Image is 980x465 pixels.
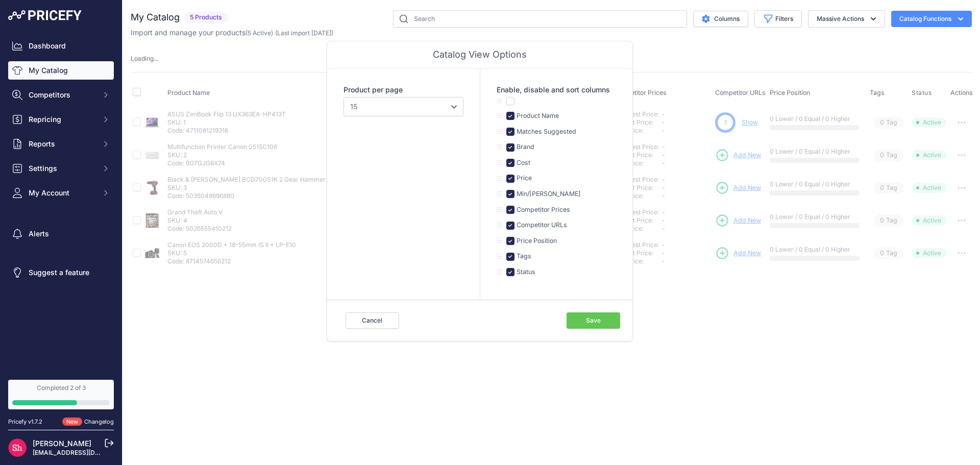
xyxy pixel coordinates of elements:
[662,110,665,118] span: -
[912,215,946,226] span: Active
[912,150,946,160] span: Active
[131,10,180,25] h2: My Catalog
[662,192,665,200] span: -
[514,221,567,230] label: Competitor URLs
[33,449,139,456] a: [EMAIL_ADDRESS][DOMAIN_NAME]
[715,89,766,96] span: Competitor URLs
[613,118,662,127] div: Highest Price:
[613,176,659,183] a: Cheapest Price:
[613,151,662,159] div: Highest Price:
[950,89,973,96] span: Actions
[662,151,665,159] span: -
[167,143,277,151] p: Multifunction Printer Canon 0515C106
[8,135,114,153] button: Reports
[514,189,581,199] label: Min/[PERSON_NAME]
[733,151,761,160] span: Add New
[742,118,758,126] a: Show
[8,184,114,202] button: My Account
[514,236,557,246] label: Price Position
[613,143,659,151] a: Cheapest Price:
[8,159,114,178] button: Settings
[167,151,277,159] p: SKU: 2
[715,213,761,228] a: Add New
[8,380,114,409] a: Completed 2 of 3
[613,249,662,257] div: Highest Price:
[29,163,95,174] span: Settings
[613,159,662,167] div: AVG Price:
[808,10,885,28] button: Massive Actions
[167,225,232,233] p: Code: 5026555410212
[770,246,860,254] p: 0 Lower / 0 Equal / 0 Higher
[62,418,82,426] span: New
[327,41,632,68] div: Catalog View Options
[8,37,114,55] a: Dashboard
[167,257,296,265] p: Code: 8714574656212
[715,246,761,260] a: Add New
[912,183,946,193] span: Active
[8,110,114,129] button: Repricing
[770,213,860,221] p: 0 Lower / 0 Equal / 0 Higher
[613,225,662,233] div: AVG Price:
[514,142,534,152] label: Brand
[514,127,576,137] label: Matches Suggested
[662,216,665,224] span: -
[874,248,903,259] span: Tag
[514,174,532,183] label: Price
[662,184,665,191] span: -
[754,10,802,28] button: Filters
[613,110,659,118] a: Cheapest Price:
[874,117,903,129] span: Tag
[514,205,570,215] label: Competitor Prices
[662,143,665,151] span: -
[733,183,761,193] span: Add New
[613,241,659,249] a: Cheapest Price:
[8,263,114,282] a: Suggest a feature
[715,181,761,195] a: Add New
[770,148,860,156] p: 0 Lower / 0 Equal / 0 Higher
[662,225,665,232] span: -
[770,115,860,123] p: 0 Lower / 0 Equal / 0 Higher
[8,418,42,426] div: Pricefy v1.7.2
[770,180,860,188] p: 0 Lower / 0 Equal / 0 Higher
[874,150,903,161] span: Tag
[613,89,667,96] span: Competitor Prices
[167,159,277,167] p: Code: B07GJG8X74
[8,225,114,243] a: Alerts
[393,10,687,28] input: Search
[275,29,333,37] span: (Last import [DATE])
[874,215,903,227] span: Tag
[514,252,531,261] label: Tags
[613,184,662,192] div: Highest Price:
[346,312,399,329] button: Cancel
[167,89,210,96] span: Product Name
[891,11,972,27] button: Catalog Functions
[613,208,659,216] a: Cheapest Price:
[84,418,114,425] a: Changelog
[724,118,727,127] span: 1
[167,216,232,225] p: SKU: 4
[167,249,296,257] p: SKU: 5
[497,85,616,95] label: Enable, disable and sort columns
[733,216,761,226] span: Add New
[880,151,884,160] span: 0
[662,241,665,249] span: -
[613,257,662,265] div: AVG Price:
[880,183,884,193] span: 0
[912,89,932,97] span: Status
[514,267,535,277] label: Status
[167,192,331,200] p: Code: 5035048696880
[662,176,665,183] span: -
[514,111,559,121] label: Product Name
[167,110,286,118] p: ASUS ZenBook Flip 13 UX363EA-HP413T
[662,127,665,134] span: -
[662,208,665,216] span: -
[8,10,82,20] img: Pricefy Logo
[29,188,95,198] span: My Account
[912,117,946,128] span: Active
[880,249,884,258] span: 0
[770,89,810,96] span: Price Position
[514,158,530,168] label: Cost
[12,384,110,392] div: Completed 2 of 3
[344,85,463,95] label: Product per page
[29,114,95,125] span: Repricing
